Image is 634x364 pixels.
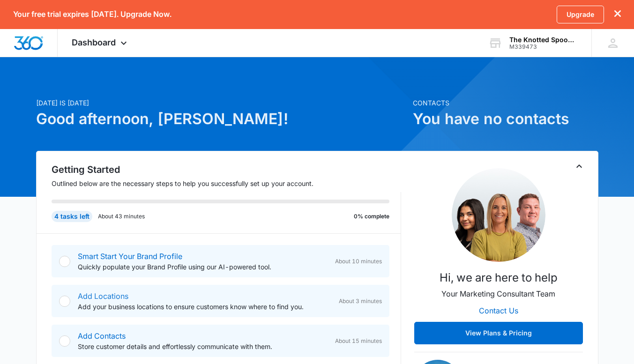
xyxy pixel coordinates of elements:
[78,291,128,301] a: Add Locations
[36,108,407,130] h1: Good afternoon, [PERSON_NAME]!
[414,322,583,344] button: View Plans & Pricing
[36,98,407,108] p: [DATE] is [DATE]
[413,98,598,108] p: Contacts
[78,342,328,351] p: Store customer details and effortlessly communicate with them.
[98,212,145,221] p: About 43 minutes
[339,297,382,305] span: About 3 minutes
[58,29,143,57] div: Dashboard
[78,331,126,341] a: Add Contacts
[413,108,598,130] h1: You have no contacts
[354,212,389,221] p: 0% complete
[509,36,578,44] div: account name
[441,288,555,299] p: Your Marketing Consultant Team
[574,161,585,172] button: Toggle Collapse
[52,163,401,177] h2: Getting Started
[78,262,328,272] p: Quickly populate your Brand Profile using our AI-powered tool.
[509,44,578,50] div: account id
[614,10,621,19] button: dismiss this dialog
[335,257,382,266] span: About 10 minutes
[52,211,92,222] div: 4 tasks left
[557,6,604,23] a: Upgrade
[78,302,331,312] p: Add your business locations to ensure customers know where to find you.
[440,269,558,286] p: Hi, we are here to help
[13,10,172,19] p: Your free trial expires [DATE]. Upgrade Now.
[335,337,382,345] span: About 15 minutes
[72,37,116,47] span: Dashboard
[470,299,528,322] button: Contact Us
[52,178,401,188] p: Outlined below are the necessary steps to help you successfully set up your account.
[78,252,182,261] a: Smart Start Your Brand Profile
